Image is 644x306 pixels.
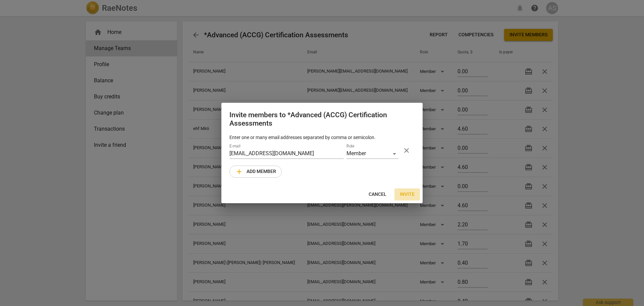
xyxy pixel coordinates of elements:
h2: Invite members to *Advanced (ACCG) Certification Assessments [229,111,415,127]
button: Invite [394,188,420,201]
div: Member [346,149,398,159]
span: Invite [400,191,415,198]
button: Add [229,166,282,178]
label: Role [346,144,354,148]
span: Cancel [369,191,386,198]
p: Enter one or many email addresses separated by comma or semicolon. [229,134,415,141]
span: Add member [235,168,276,176]
label: E-mail [229,144,240,148]
span: add [235,168,243,176]
button: Cancel [363,188,392,201]
span: close [402,146,411,155]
